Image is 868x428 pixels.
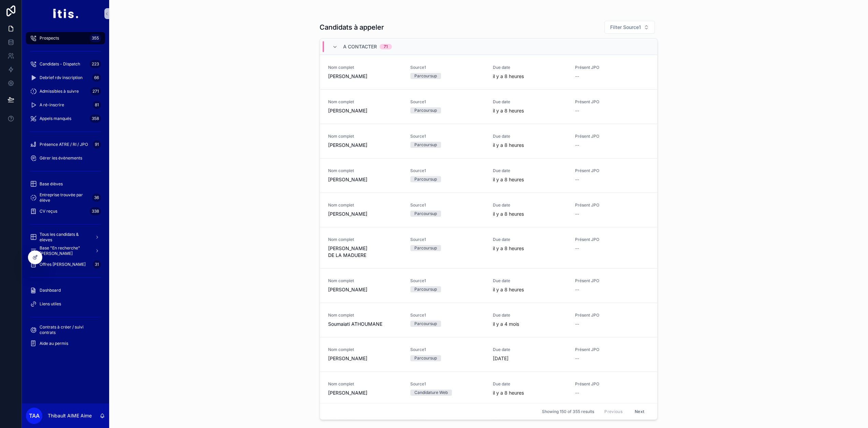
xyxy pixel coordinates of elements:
[410,99,484,105] span: Source1
[328,237,402,242] span: Nom complet
[575,211,579,217] span: --
[493,134,567,139] span: Due date
[26,152,105,164] a: Gérer les évènements
[328,168,402,173] span: Nom complet
[328,312,402,318] span: Nom complet
[493,142,524,149] p: il y a 8 heures
[328,278,402,284] span: Nom complet
[575,176,579,183] span: --
[414,389,448,396] div: Candidature Web
[26,324,105,336] a: Contrats à créer / suivi contrats
[328,142,402,149] span: [PERSON_NAME]
[410,134,484,139] span: Source1
[575,237,649,242] span: Présent JPO
[610,24,641,31] span: Filter Source1
[92,74,101,82] div: 66
[410,65,484,70] span: Source1
[328,381,402,387] span: Nom complet
[410,202,484,208] span: Source1
[328,134,402,139] span: Nom complet
[575,321,579,327] span: --
[320,371,657,406] a: Nom complet[PERSON_NAME]Source1Candidature WebDue dateil y a 8 heuresPrésent JPO--
[26,72,105,84] a: Debrief rdv inscription66
[328,245,402,259] span: [PERSON_NAME] DE LA MADUERE
[26,284,105,296] a: Dashboard
[575,134,649,139] span: Présent JPO
[410,381,484,387] span: Source1
[414,73,437,79] div: Parcoursup
[40,102,64,108] span: A ré-inscrire
[320,268,657,303] a: Nom complet[PERSON_NAME]Source1ParcoursupDue dateil y a 8 heuresPrésent JPO--
[410,237,484,242] span: Source1
[575,312,649,318] span: Présent JPO
[493,355,509,362] p: [DATE]
[26,205,105,217] a: CV reçus338
[575,389,579,396] span: --
[40,116,71,121] span: Appels manqués
[26,337,105,350] a: Aide au permis
[414,321,437,327] div: Parcoursup
[26,192,105,204] a: Entreprise trouvée par élève36
[40,75,83,80] span: Debrief rdv inscription
[90,87,101,95] div: 271
[493,211,524,217] p: il y a 8 heures
[493,65,567,70] span: Due date
[26,32,105,44] a: Prospects355
[575,286,579,293] span: --
[320,227,657,268] a: Nom complet[PERSON_NAME] DE LA MADUERESource1ParcoursupDue dateil y a 8 heuresPrésent JPO--
[40,155,82,161] span: Gérer les évènements
[320,158,657,193] a: Nom complet[PERSON_NAME]Source1ParcoursupDue dateil y a 8 heuresPrésent JPO--
[410,278,484,284] span: Source1
[40,262,86,267] span: Offres [PERSON_NAME]
[26,112,105,125] a: Appels manqués358
[575,99,649,105] span: Présent JPO
[40,181,63,187] span: Base élèves
[40,232,89,243] span: Tous les candidats & eleves
[320,193,657,227] a: Nom complet[PERSON_NAME]Source1ParcoursupDue dateil y a 8 heuresPrésent JPO--
[90,207,101,215] div: 338
[320,22,384,32] h1: Candidats à appeler
[414,142,437,148] div: Parcoursup
[40,209,57,214] span: CV reçus
[93,260,101,269] div: 31
[320,124,657,158] a: Nom complet[PERSON_NAME]Source1ParcoursupDue dateil y a 8 heuresPrésent JPO--
[575,347,649,352] span: Présent JPO
[320,337,657,371] a: Nom complet[PERSON_NAME]Source1ParcoursupDue date[DATE]Présent JPO--
[53,8,78,19] img: App logo
[328,73,402,80] span: [PERSON_NAME]
[575,202,649,208] span: Présent JPO
[493,99,567,105] span: Due date
[26,178,105,190] a: Base élèves
[493,168,567,173] span: Due date
[40,324,98,335] span: Contrats à créer / suivi contrats
[26,231,105,243] a: Tous les candidats & eleves
[328,211,402,217] span: [PERSON_NAME]
[575,355,579,362] span: --
[384,44,388,49] div: 71
[93,140,101,149] div: 91
[575,142,579,149] span: --
[493,237,567,242] span: Due date
[493,312,567,318] span: Due date
[493,286,524,293] p: il y a 8 heures
[410,312,484,318] span: Source1
[26,245,105,257] a: Base "En recherche" [PERSON_NAME]
[493,278,567,284] span: Due date
[26,258,105,271] a: Offres [PERSON_NAME]31
[414,176,437,182] div: Parcoursup
[575,107,579,114] span: --
[493,381,567,387] span: Due date
[604,21,655,34] button: Select Button
[328,347,402,352] span: Nom complet
[414,245,437,251] div: Parcoursup
[328,355,402,362] span: [PERSON_NAME]
[40,192,89,203] span: Entreprise trouvée par élève
[493,202,567,208] span: Due date
[92,194,101,202] div: 36
[493,107,524,114] p: il y a 8 heures
[328,99,402,105] span: Nom complet
[90,114,101,123] div: 358
[575,278,649,284] span: Présent JPO
[40,301,61,307] span: Liens utiles
[493,176,524,183] p: il y a 8 heures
